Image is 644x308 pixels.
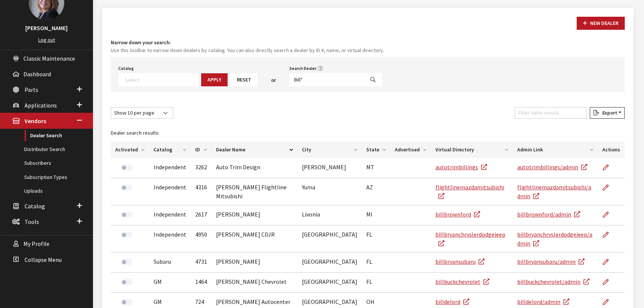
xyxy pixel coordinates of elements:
td: FL [362,253,390,273]
a: Log out [38,36,55,43]
th: Activated: activate to sort column ascending [111,141,149,158]
label: Activate Dealer [121,164,133,170]
td: Yuma [297,178,362,205]
input: Filter table results [515,107,587,119]
span: or [271,76,276,84]
span: Parts [25,86,38,93]
td: 4950 [191,225,212,253]
td: [PERSON_NAME] [212,205,297,225]
th: State: activate to sort column ascending [362,141,390,158]
td: GM [149,273,191,293]
td: Independent [149,158,191,178]
span: Applications [25,102,57,109]
a: billbryanchryslerdodgejeep [435,231,505,247]
span: Catalog [25,202,45,210]
span: Tools [25,218,39,225]
span: Classic Maintenance [23,55,75,62]
th: City: activate to sort column ascending [297,141,362,158]
td: [PERSON_NAME] [212,253,297,273]
button: Apply [201,73,228,86]
a: billbryansubaru [435,258,484,265]
a: billbryansubaru/admin [517,258,585,265]
button: Export [590,107,625,119]
td: AZ [362,178,390,205]
td: [GEOGRAPHIC_DATA] [297,253,362,273]
td: FL [362,273,390,293]
td: Independent [149,205,191,225]
input: Search [289,73,364,86]
h4: Narrow down your search: [111,39,625,46]
span: Export [599,109,617,116]
a: autotrimbillings/admin [517,163,587,171]
a: Edit Dealer [602,158,615,177]
td: [PERSON_NAME] CDJR [212,225,297,253]
label: Activate Dealer [121,185,133,190]
a: billbrownford [435,211,480,218]
td: MT [362,158,390,178]
label: Activate Dealer [121,232,133,238]
a: billbuckchevrolet/admin [517,278,589,285]
label: Catalog [118,65,134,72]
span: My Profile [23,240,49,248]
td: Independent [149,225,191,253]
td: [GEOGRAPHIC_DATA] [297,225,362,253]
button: New Dealer [577,17,625,30]
label: Activate Dealer [121,259,133,265]
span: Vendors [25,118,46,125]
a: Edit Dealer [602,205,615,224]
button: Reset [231,73,258,86]
label: Activate Dealer [121,212,133,218]
td: [PERSON_NAME] Chevrolet [212,273,297,293]
span: Select [118,73,198,86]
td: FL [362,225,390,253]
a: Edit Dealer [602,273,615,291]
a: flightlinemazdamitsubishi [435,183,504,200]
a: autotrimbillings [435,163,487,171]
label: Activate Dealer [121,279,133,285]
small: Use this toolbar to narrow down dealers by catalog. You can also directly search a dealer by ID #... [111,46,625,54]
a: billbrownford/admin [517,211,580,218]
span: Dashboard [23,70,51,78]
td: Livonia [297,205,362,225]
td: Auto Trim Design [212,158,297,178]
td: [GEOGRAPHIC_DATA] [297,273,362,293]
span: Collapse Menu [25,256,62,263]
th: Admin Link: activate to sort column ascending [513,141,598,158]
h3: [PERSON_NAME] [7,23,86,32]
td: 2617 [191,205,212,225]
button: Search [364,73,382,86]
td: 4316 [191,178,212,205]
label: Activate Dealer [121,299,133,305]
a: billdelord/admin [517,298,569,305]
label: Search Dealer [289,65,316,72]
a: Edit Dealer [602,253,615,271]
a: Edit Dealer [602,225,615,244]
a: billbryanchryslerdodgejeep/admin [517,231,592,247]
td: Independent [149,178,191,205]
a: billbuckchevrolet [435,278,489,285]
th: Catalog: activate to sort column ascending [149,141,191,158]
th: Dealer Name: activate to sort column descending [212,141,297,158]
td: 4731 [191,253,212,273]
td: [PERSON_NAME] Flightline Mitsubishi [212,178,297,205]
td: 3262 [191,158,212,178]
th: ID: activate to sort column ascending [191,141,212,158]
th: Advertised: activate to sort column ascending [390,141,431,158]
td: [PERSON_NAME] [297,158,362,178]
td: 1464 [191,273,212,293]
td: MI [362,205,390,225]
th: Virtual Directory: activate to sort column ascending [431,141,513,158]
caption: Dealer search results: [111,125,625,141]
a: Edit Dealer [602,178,615,197]
a: billdelord [435,298,469,305]
th: Actions [598,141,625,158]
td: Subaru [149,253,191,273]
a: flightlinemazdamitsubishi/admin [517,183,591,200]
textarea: Search [125,76,198,83]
